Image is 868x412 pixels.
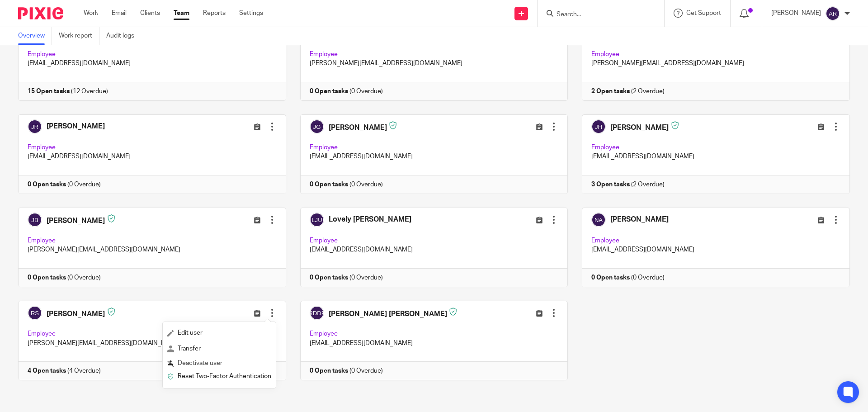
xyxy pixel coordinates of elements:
a: Email [112,9,127,18]
img: Pixie [18,7,63,19]
span: Edit user [178,330,203,336]
a: Work report [59,27,99,45]
a: Audit logs [106,27,141,45]
a: Team [174,9,189,18]
a: Work [84,9,98,18]
a: Clients [140,9,160,18]
span: Reset Two-Factor Authentication [178,373,271,379]
button: Deactivate user [167,358,271,369]
a: Edit user [167,327,271,340]
p: [PERSON_NAME] [771,9,821,18]
a: Transfer [167,342,271,356]
input: Search [556,11,637,19]
span: Transfer [178,346,201,352]
a: Reports [203,9,226,18]
a: Settings [239,9,263,18]
a: Overview [18,27,52,45]
span: Get Support [686,10,721,16]
img: svg%3E [826,6,840,21]
span: Deactivate user [178,360,222,366]
a: Reset Two-Factor Authentication [167,370,271,384]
